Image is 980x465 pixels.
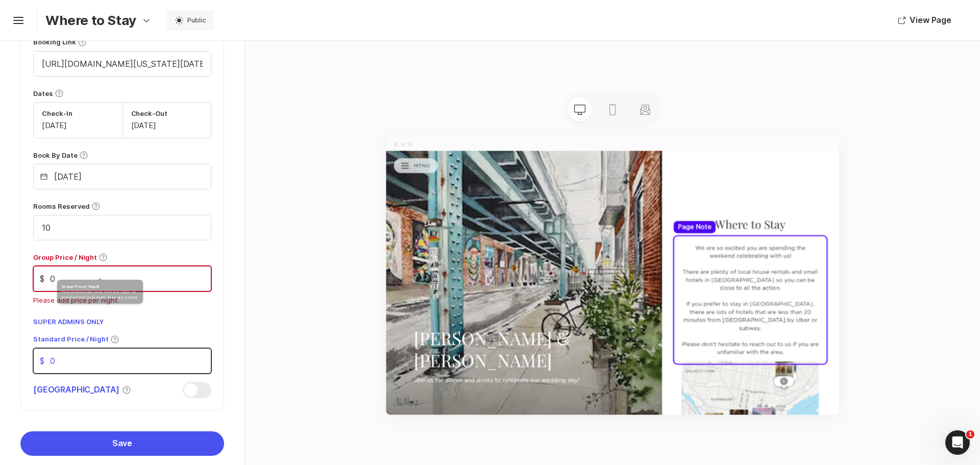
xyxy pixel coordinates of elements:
[639,104,651,116] svg: Preview matching stationery
[45,286,359,358] p: [PERSON_NAME] & [PERSON_NAME]
[42,120,114,132] div: [DATE]
[886,8,964,33] button: View Page
[34,164,211,189] input: When does this deal expire?
[45,366,314,379] p: Join us for dinner and drinks to celebrate our wedding day!
[42,109,114,118] div: Check-In
[945,430,970,455] iframe: Intercom live chat
[61,283,139,289] div: Group Price / Night
[464,108,719,131] p: Where to Stay
[131,109,203,118] div: Check-Out
[33,151,78,160] p: Book By Date
[574,104,586,116] svg: Preview desktop
[131,120,203,132] div: [DATE]
[20,431,224,456] button: Save
[34,52,211,76] input: www.hotel.com/mywedding
[33,384,119,396] p: [GEOGRAPHIC_DATA]
[187,15,206,25] p: Public
[33,317,211,326] p: Super Admins Only
[61,289,139,300] div: Your discounted room rate per night so guests know how much they are saving.
[33,89,53,98] p: Dates
[33,37,76,46] p: Booking Link
[12,12,84,37] button: MENU
[966,430,974,438] span: 1
[33,202,90,211] p: Rooms Reserved
[167,10,214,31] button: Visibility
[45,12,136,28] p: Where to Stay
[606,104,619,116] svg: Preview mobile
[33,334,109,344] p: Standard Price / Night
[33,253,97,262] p: Group Price / Night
